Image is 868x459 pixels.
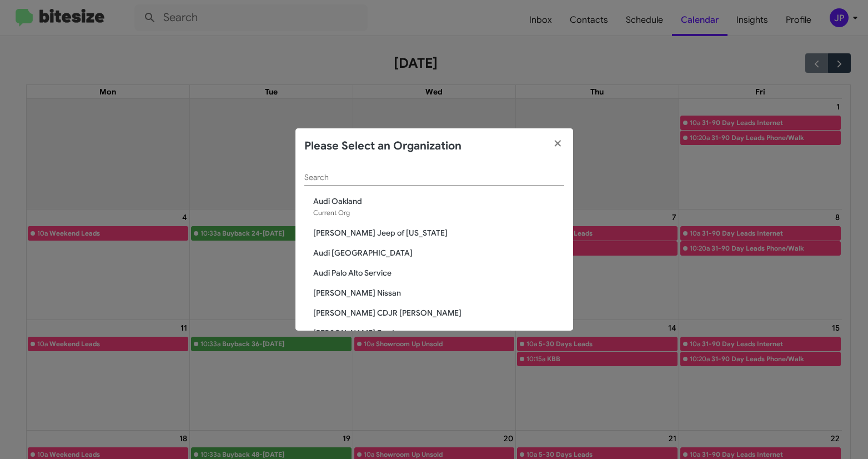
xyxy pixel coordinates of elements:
span: [PERSON_NAME] CDJR [PERSON_NAME] [313,307,564,318]
span: Current Org [313,208,350,217]
span: [PERSON_NAME] Jeep of [US_STATE] [313,227,564,238]
span: Audi Oakland [313,196,564,207]
h2: Please Select an Organization [304,137,461,155]
span: [PERSON_NAME] Nissan [313,287,564,298]
span: Audi Palo Alto Service [313,267,564,278]
span: Audi [GEOGRAPHIC_DATA] [313,247,564,258]
span: [PERSON_NAME] Ford [313,327,564,338]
